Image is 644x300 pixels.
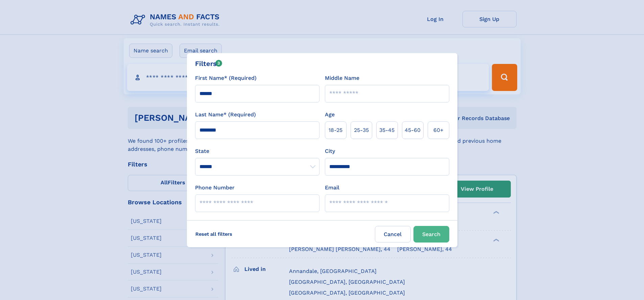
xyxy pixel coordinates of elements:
[379,126,395,134] span: 35‑45
[195,74,257,82] label: First Name* (Required)
[195,147,319,155] label: State
[375,226,411,243] label: Cancel
[325,147,335,155] label: City
[329,126,342,134] span: 18‑25
[195,111,256,119] label: Last Name* (Required)
[191,226,237,242] label: Reset all filters
[195,59,222,69] div: Filters
[325,74,359,82] label: Middle Name
[325,184,339,192] label: Email
[433,126,444,134] span: 60+
[405,126,421,134] span: 45‑60
[195,184,235,192] label: Phone Number
[354,126,369,134] span: 25‑35
[413,226,449,243] button: Search
[325,111,335,119] label: Age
